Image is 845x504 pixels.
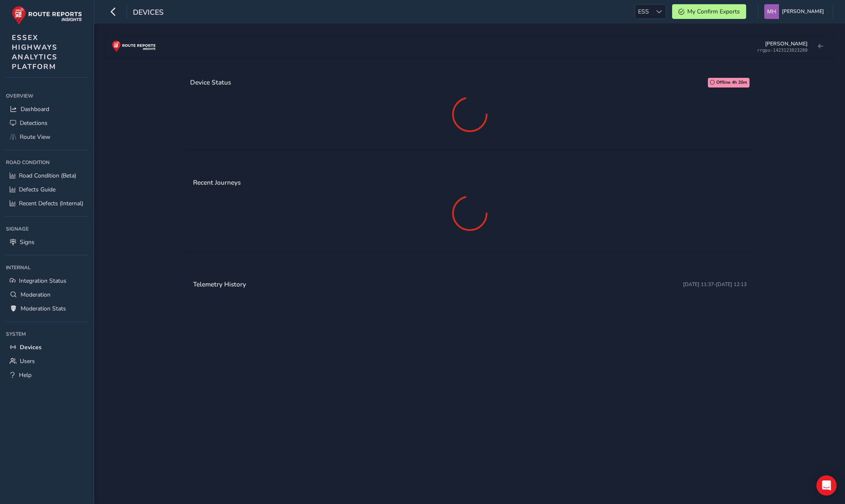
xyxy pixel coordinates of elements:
div: Internal [6,261,88,274]
span: Route View [20,133,50,141]
span: Defects Guide [19,186,56,194]
a: Moderation [6,288,88,302]
span: My Confirm Exports [687,8,740,16]
img: diamond-layout [764,4,779,19]
span: Devices [133,7,164,19]
div: rrgpu-1423123023280 [757,48,808,53]
div: Signage [6,223,88,235]
div: Road Condition [6,156,88,169]
span: Moderation [21,291,50,299]
a: Help [6,368,88,382]
span: Help [19,371,32,379]
span: Recent Defects (Internal) [19,199,83,207]
span: Devices [20,343,42,351]
h3: Device Status [190,79,231,86]
button: Back to device list [813,40,827,53]
a: Road Condition (Beta) [6,169,88,183]
span: Moderation Stats [21,305,66,313]
a: Recent Defects (Internal) [6,196,88,210]
span: ESS [635,5,652,19]
img: rr logo [12,6,82,25]
img: rr logo [112,40,156,52]
button: [PERSON_NAME] [764,4,827,19]
span: ESSEX HIGHWAYS ANALYTICS PLATFORM [12,33,58,72]
div: [PERSON_NAME] [765,40,808,47]
a: Dashboard [6,102,88,116]
a: Signs [6,235,88,249]
span: Detections [20,119,48,127]
div: Overview [6,90,88,102]
span: Users [20,357,35,365]
a: Users [6,354,88,368]
a: Detections [6,116,88,130]
span: Offline 4h 20m [716,79,747,86]
button: My Confirm Exports [672,4,746,19]
a: Defects Guide [6,183,88,196]
div: Open Intercom Messenger [816,475,837,496]
a: Route View [6,130,88,144]
span: Road Condition (Beta) [19,172,76,180]
span: Integration Status [19,277,66,285]
a: Integration Status [6,274,88,288]
span: Signs [20,238,34,246]
a: Moderation Stats [6,302,88,316]
span: [PERSON_NAME] [782,4,824,19]
div: System [6,328,88,340]
a: Devices [6,340,88,354]
span: Dashboard [21,105,49,113]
